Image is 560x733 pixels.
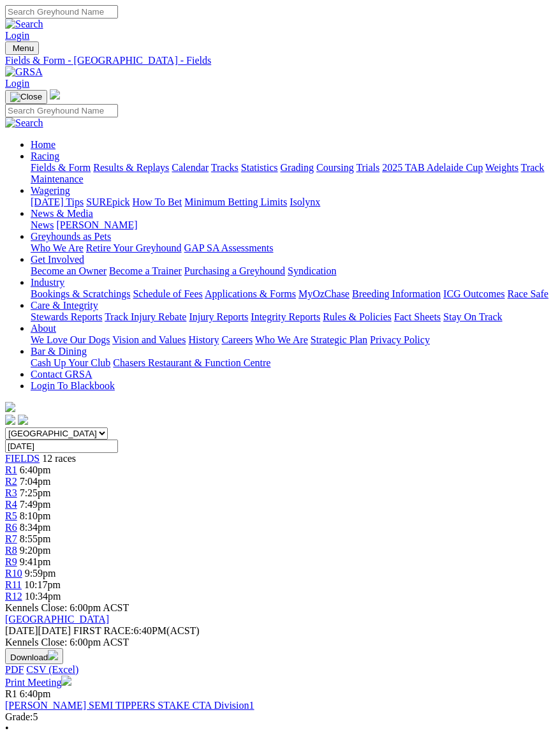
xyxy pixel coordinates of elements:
[25,568,56,579] span: 9:59pm
[20,545,51,556] span: 9:20pm
[93,162,169,173] a: Results & Replays
[31,208,93,219] a: News & Media
[5,499,17,510] span: R4
[113,357,270,368] a: Chasers Restaurant & Function Centre
[323,311,392,322] a: Rules & Policies
[5,688,17,699] span: R1
[31,151,59,161] a: Racing
[73,625,200,636] span: 6:40PM(ACST)
[31,311,102,322] a: Stewards Reports
[18,415,28,425] img: twitter.svg
[5,579,22,590] a: R11
[48,650,58,660] img: download.svg
[31,242,555,254] div: Greyhounds as Pets
[31,185,70,196] a: Wagering
[370,334,430,345] a: Privacy Policy
[5,700,254,711] a: [PERSON_NAME] SEMI TIPPERS STAKE CTA Division1
[31,311,555,323] div: Care & Integrity
[73,625,133,636] span: FIRST RACE:
[5,117,43,129] img: Search
[485,162,519,173] a: Weights
[5,602,129,613] span: Kennels Close: 6:00pm ACST
[5,533,17,544] a: R7
[5,568,22,579] a: R10
[251,311,320,322] a: Integrity Reports
[5,591,22,602] a: R12
[316,162,354,173] a: Coursing
[5,625,71,636] span: [DATE]
[5,5,118,19] input: Search
[31,288,555,300] div: Industry
[288,265,336,276] a: Syndication
[20,499,51,510] span: 7:49pm
[31,162,91,173] a: Fields & Form
[5,476,17,487] span: R2
[31,288,130,299] a: Bookings & Scratchings
[105,311,186,322] a: Track Injury Rebate
[31,277,64,288] a: Industry
[184,196,287,207] a: Minimum Betting Limits
[5,664,24,675] a: PDF
[31,346,87,357] a: Bar & Dining
[205,288,296,299] a: Applications & Forms
[5,545,17,556] span: R8
[5,415,15,425] img: facebook.svg
[5,90,47,104] button: Toggle navigation
[31,196,84,207] a: [DATE] Tips
[133,288,202,299] a: Schedule of Fees
[5,30,29,41] a: Login
[5,464,17,475] a: R1
[5,55,555,66] a: Fields & Form - [GEOGRAPHIC_DATA] - Fields
[31,265,107,276] a: Become an Owner
[394,311,441,322] a: Fact Sheets
[5,440,118,453] input: Select date
[26,664,78,675] a: CSV (Excel)
[443,288,505,299] a: ICG Outcomes
[31,219,555,231] div: News & Media
[31,242,84,253] a: Who We Are
[31,265,555,277] div: Get Involved
[20,487,51,498] span: 7:25pm
[382,162,483,173] a: 2025 TAB Adelaide Cup
[5,78,29,89] a: Login
[5,711,33,722] span: Grade:
[31,369,92,380] a: Contact GRSA
[352,288,441,299] a: Breeding Information
[86,196,129,207] a: SUREpick
[211,162,239,173] a: Tracks
[184,265,285,276] a: Purchasing a Greyhound
[5,453,40,464] span: FIELDS
[20,510,51,521] span: 8:10pm
[5,487,17,498] span: R3
[31,139,55,150] a: Home
[5,510,17,521] span: R5
[31,357,555,369] div: Bar & Dining
[31,196,555,208] div: Wagering
[5,66,43,78] img: GRSA
[31,300,98,311] a: Care & Integrity
[112,334,186,345] a: Vision and Values
[31,219,54,230] a: News
[61,676,71,686] img: printer.svg
[20,688,51,699] span: 6:40pm
[31,162,544,184] a: Track Maintenance
[20,533,51,544] span: 8:55pm
[5,648,63,664] button: Download
[5,19,43,30] img: Search
[31,334,110,345] a: We Love Our Dogs
[31,254,84,265] a: Get Involved
[5,402,15,412] img: logo-grsa-white.png
[5,104,118,117] input: Search
[42,453,76,464] span: 12 races
[31,334,555,346] div: About
[298,288,350,299] a: MyOzChase
[5,637,555,648] div: Kennels Close: 6:00pm ACST
[133,196,182,207] a: How To Bet
[5,41,39,55] button: Toggle navigation
[31,323,56,334] a: About
[20,522,51,533] span: 8:34pm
